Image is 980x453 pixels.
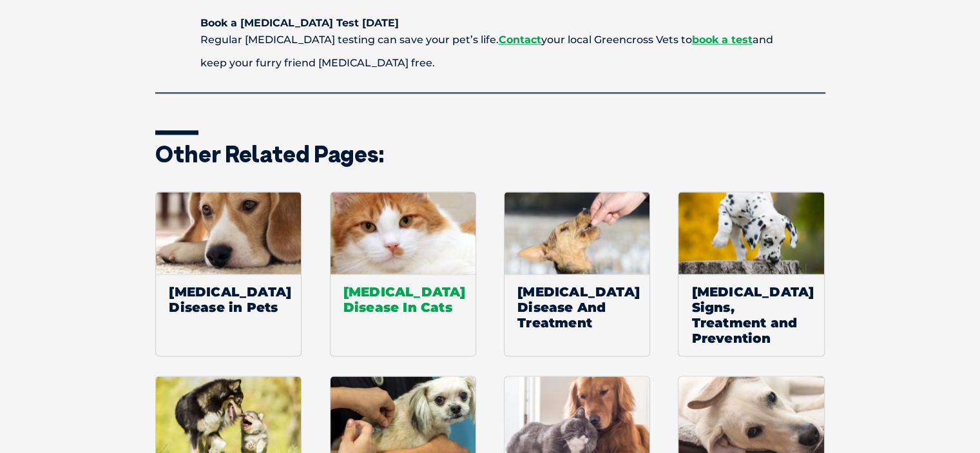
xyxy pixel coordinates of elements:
[155,142,825,166] h3: Other related pages:
[155,28,825,75] p: Regular [MEDICAL_DATA] testing can save your pet’s life. your local Greencross Vets to and keep y...
[678,274,823,356] span: [MEDICAL_DATA] Signs, Treatment and Prevention
[155,18,825,28] h4: Book a [MEDICAL_DATA] Test [DATE]
[331,274,476,325] span: [MEDICAL_DATA] Disease In Cats
[156,274,301,325] span: [MEDICAL_DATA] Disease in Pets
[504,191,650,356] a: [MEDICAL_DATA] Disease And Treatment
[692,34,753,46] a: book a test
[678,191,824,356] a: [MEDICAL_DATA] Signs, Treatment and Prevention
[330,191,476,356] a: [MEDICAL_DATA] Disease In Cats
[499,34,541,46] a: Contact
[155,191,302,356] a: [MEDICAL_DATA] Disease in Pets
[504,274,649,340] span: [MEDICAL_DATA] Disease And Treatment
